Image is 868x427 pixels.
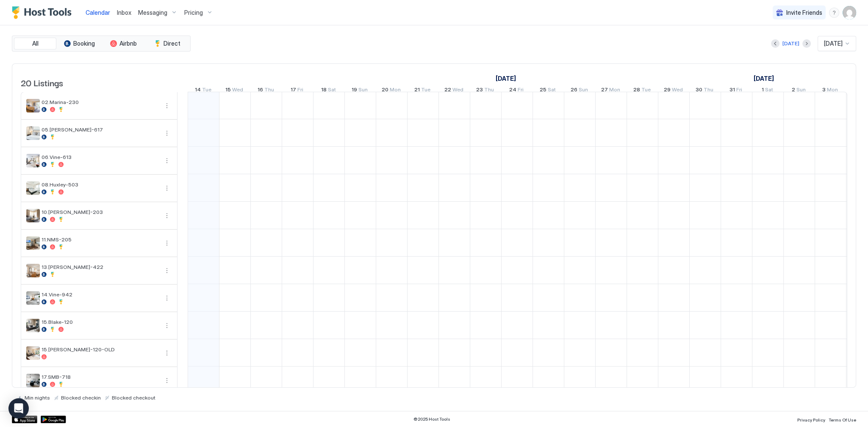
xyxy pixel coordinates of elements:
a: October 24, 2025 [507,85,526,97]
a: October 26, 2025 [568,85,590,97]
div: listing image [26,209,40,222]
span: 17 [291,86,296,95]
div: menu [162,348,172,358]
div: [DATE] [782,40,799,47]
span: 22 [444,86,451,95]
a: October 30, 2025 [693,85,715,97]
span: [DATE] [824,40,843,47]
a: Inbox [117,8,131,17]
span: Sat [765,86,773,95]
span: Sat [548,86,556,95]
button: Direct [146,38,189,49]
span: 17.SMB-718 [42,374,158,380]
span: Direct [164,40,180,47]
span: Wed [672,86,683,95]
a: October 27, 2025 [599,85,622,97]
span: 15 [225,86,231,95]
span: 15.[PERSON_NAME]-120-OLD [42,346,158,353]
span: 18 [321,86,327,95]
span: Mon [609,86,620,95]
span: 15.Blake-120 [42,319,158,325]
a: October 20, 2025 [380,85,403,97]
a: October 29, 2025 [662,85,685,97]
span: 20 [382,86,388,95]
span: Tue [202,86,211,95]
div: menu [162,266,172,276]
span: Tue [421,86,430,95]
button: All [14,38,56,49]
button: More options [162,266,172,276]
span: 20 Listings [21,76,63,89]
a: October 21, 2025 [412,85,433,97]
span: Sat [328,86,336,95]
div: listing image [26,374,40,387]
a: October 18, 2025 [319,85,338,97]
div: listing image [26,99,40,112]
button: More options [162,183,172,193]
button: Previous month [771,39,779,48]
button: Next month [802,39,811,48]
div: menu [162,183,172,193]
a: Google Play Store [41,416,66,423]
span: 06.Vine-613 [42,154,158,160]
button: More options [162,320,172,331]
div: listing image [26,154,40,167]
div: listing image [26,126,40,140]
span: Messaging [138,9,167,16]
span: 08.Huxley-503 [42,181,158,188]
span: Sun [579,86,588,95]
a: November 1, 2025 [760,85,775,97]
span: Inbox [117,9,131,16]
a: October 15, 2025 [223,85,245,97]
span: 30 [696,86,702,95]
div: menu [162,128,172,138]
button: Booking [58,38,100,49]
div: menu [162,238,172,248]
span: 23 [476,86,483,95]
span: 19 [352,86,357,95]
span: 27 [601,86,608,95]
span: Fri [518,86,524,95]
span: 10.[PERSON_NAME]-203 [42,209,158,215]
div: listing image [26,181,40,195]
span: All [32,40,39,47]
a: Calendar [86,8,110,17]
div: listing image [26,346,40,360]
span: Calendar [86,9,110,16]
div: listing image [26,236,40,250]
span: Terms Of Use [829,417,856,422]
a: October 23, 2025 [474,85,496,97]
span: Privacy Policy [797,417,825,422]
span: © 2025 Host Tools [413,416,450,422]
span: Thu [264,86,274,95]
span: 29 [664,86,671,95]
span: 2 [792,86,795,95]
div: listing image [26,264,40,277]
span: 26 [571,86,577,95]
div: menu [162,211,172,221]
button: More options [162,156,172,166]
span: Airbnb [119,40,137,47]
div: listing image [26,291,40,305]
span: Fri [297,86,303,95]
span: Sun [796,86,806,95]
span: 14.Vine-942 [42,291,158,298]
span: 02.Marina-230 [42,99,158,105]
span: 31 [729,86,735,95]
span: Blocked checkin [61,394,101,401]
a: October 14, 2025 [193,85,214,97]
span: Mon [827,86,838,95]
a: Host Tools Logo [12,6,75,19]
span: Sun [358,86,368,95]
button: Airbnb [102,38,144,49]
span: 13.[PERSON_NAME]-422 [42,264,158,270]
button: More options [162,375,172,386]
a: October 16, 2025 [255,85,276,97]
span: Blocked checkout [112,394,155,401]
span: 14 [195,86,201,95]
a: November 2, 2025 [790,85,808,97]
span: Wed [232,86,243,95]
div: menu [162,320,172,331]
div: User profile [843,6,856,19]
